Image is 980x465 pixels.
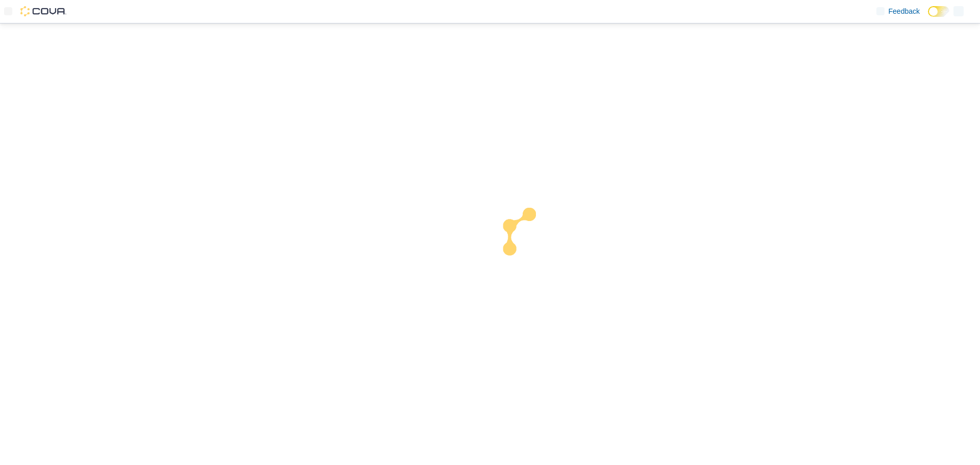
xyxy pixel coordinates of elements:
img: cova-loader [490,200,567,277]
img: Cova [20,6,66,16]
span: Feedback [889,6,920,16]
input: Dark Mode [928,6,949,17]
a: Feedback [872,1,924,21]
